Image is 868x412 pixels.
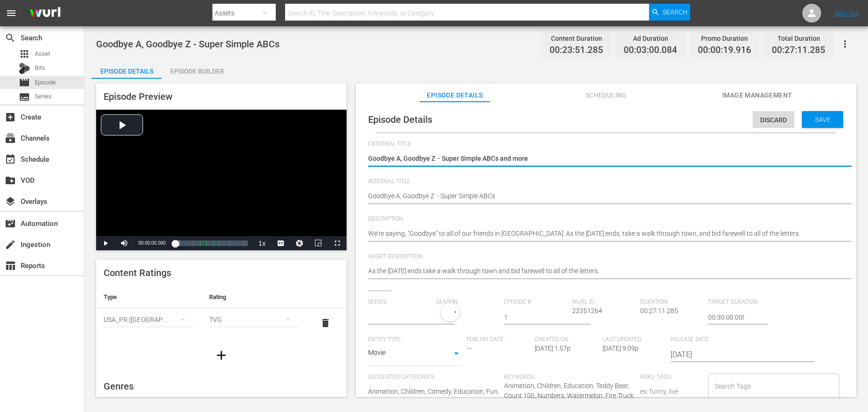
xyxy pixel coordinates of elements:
span: Asset [19,48,30,60]
div: Total Duration [772,32,825,45]
span: Episode [19,77,30,88]
button: Playback Rate [253,236,272,250]
button: Play [96,236,115,250]
span: Description [368,216,839,223]
span: 00:00:00.000 [138,240,166,246]
div: Bits [19,63,30,74]
textarea: Animation, Children, Comedy, Education, Fun, Kids Learning, Super Simple Songs [368,387,499,406]
span: Save [808,116,838,123]
span: Content Ratings [104,267,171,278]
img: ans4CAIJ8jUAAAAAAAAAAAAAAAAAAAAAAAAgQb4GAAAAAAAAAAAAAAAAAAAAAAAAJMjXAAAAAAAAAAAAAAAAAAAAAAAAgAT5G... [23,2,68,24]
div: Content Duration [550,32,603,45]
span: Ingestion [5,239,16,250]
button: Episode Details [91,60,162,79]
div: Video Player [96,110,347,250]
div: Progress Bar [175,240,248,246]
span: Series: [368,299,431,306]
span: Episode [35,78,56,87]
textarea: As the [DATE] ends take a walk through town and bid farewell to all of the letters. [368,266,839,277]
span: 00:27:11.285 [640,307,678,315]
span: 00:03:00.084 [624,45,677,56]
span: Search [663,4,687,21]
span: 22351264 [572,307,602,315]
span: Duration: [640,299,703,306]
span: Internal Title [368,178,839,186]
th: Type [96,286,202,308]
button: Captions [272,236,290,250]
span: Release Date: [671,336,791,344]
div: Episode Builder [162,60,232,82]
span: Episode Details [420,90,490,101]
span: Schedule [5,154,16,165]
span: Target Duration: [708,299,771,306]
button: Jump To Time [290,236,309,250]
span: Suggested Categories: [368,374,499,381]
table: simple table [96,286,347,337]
span: Last Updated: [603,336,666,344]
span: VOD [5,175,16,186]
span: Created On: [535,336,598,344]
span: [DATE] 9:09p [603,345,639,352]
span: Discard [753,116,794,124]
div: Episode Details [91,60,162,82]
span: Wurl ID: [572,299,635,306]
span: Short Description [368,253,839,261]
textarea: Goodbye A, Goodbye Z - Super Simple ABCs [368,191,839,202]
span: External Title [368,141,839,148]
button: Discard [753,111,794,128]
span: Episode #: [504,299,567,306]
span: Bits [35,63,45,73]
span: Series [35,92,52,101]
span: Reports [5,260,16,271]
span: Asset [35,49,50,59]
span: Entry Type: [368,336,462,344]
span: Search [5,32,16,44]
span: [DATE] 1:57p [535,345,571,352]
span: Episode Details [368,114,432,125]
div: Movie [368,347,462,361]
div: TVG [209,307,300,333]
span: Scheduling [571,90,641,101]
div: USA_PR ([GEOGRAPHIC_DATA]) [104,307,194,333]
textarea: We're saying, "Goodbye" to all of our friends in [GEOGRAPHIC_DATA]. As the [DATE] ends, take a wa... [368,229,839,240]
button: Save [802,111,843,128]
span: Overlays [5,196,16,207]
span: 00:00:19.916 [698,45,751,56]
span: --- [467,345,472,352]
span: Season: [436,299,499,306]
span: Keywords: [504,374,635,381]
th: Rating [202,286,307,308]
button: delete [314,312,337,334]
button: Episode Builder [162,60,232,79]
span: Image Management [722,90,793,101]
span: Genres [104,381,134,392]
button: Picture-in-Picture [309,236,328,250]
span: Episode Preview [104,91,173,102]
span: menu [6,7,17,19]
a: Sign Out [835,9,859,17]
span: Create [5,112,16,123]
div: Promo Duration [698,32,751,45]
span: Automation [5,218,16,229]
span: Goodbye A, Goodbye Z - Super Simple ABCs [96,38,279,50]
span: Publish Date: [467,336,530,344]
div: Ad Duration [624,32,677,45]
span: Series [19,91,30,103]
span: 00:23:51.285 [550,45,603,56]
span: Channels [5,133,16,144]
button: Search [649,4,690,21]
span: Roku Tags: [640,374,703,381]
span: delete [320,317,331,329]
textarea: Goodbye A, Goodbye Z - Super Simple ABCs and more [368,154,839,165]
button: Mute [115,236,134,250]
button: Fullscreen [328,236,347,250]
span: 00:27:11.285 [772,45,825,56]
